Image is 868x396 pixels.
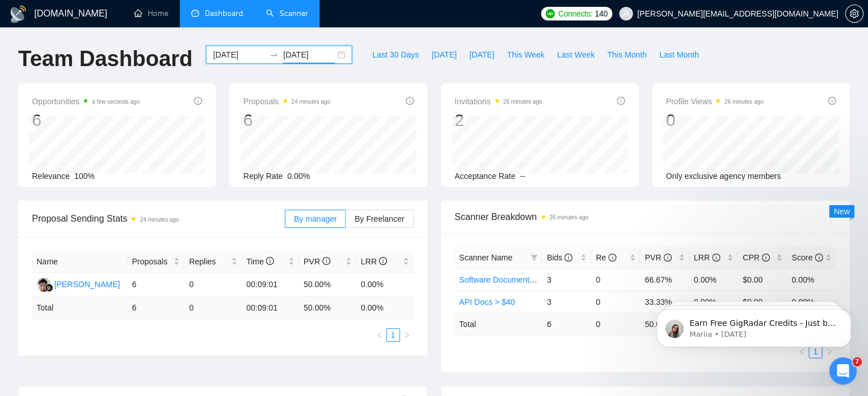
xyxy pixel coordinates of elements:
span: By manager [294,214,337,223]
time: 26 minutes ago [724,99,763,105]
span: filter [531,254,538,261]
span: Only exclusive agency members [666,172,781,181]
span: Bids [547,253,572,262]
button: Last Week [551,46,601,64]
span: Opportunities [32,95,140,108]
td: 6 [542,313,591,335]
span: Proposals [243,95,330,108]
span: Last Week [557,48,595,61]
div: 6 [32,109,140,131]
a: searchScanner [266,9,308,18]
span: This Month [607,48,647,61]
span: right [403,332,410,338]
li: Previous Page [373,328,386,342]
li: 1 [386,328,400,342]
td: 0 [591,313,640,335]
span: Last 30 Days [372,48,419,61]
a: homeHome [134,9,168,18]
span: info-circle [406,97,414,105]
td: Total [32,297,127,319]
span: Profile Views [666,95,764,108]
td: 00:09:01 [242,297,299,319]
button: setting [845,5,863,23]
input: Start date [213,48,265,61]
button: This Week [500,46,551,64]
span: Acceptance Rate [455,172,516,181]
a: RP[PERSON_NAME] [37,279,120,288]
span: PVR [645,253,672,262]
a: API Docs > $40 [459,297,515,307]
div: 2 [455,109,542,131]
button: [DATE] [425,46,463,64]
span: Connects: [558,7,592,20]
span: 7 [853,357,862,366]
span: to [269,50,278,59]
span: Scanner Breakdown [455,210,837,224]
time: 24 minutes ago [292,99,330,105]
button: Last 30 Days [366,46,425,64]
span: Proposal Sending Stats [32,211,285,226]
span: New [834,207,850,216]
button: [DATE] [463,46,500,64]
img: gigradar-bm.png [45,284,53,292]
span: Invitations [455,95,542,108]
span: info-circle [608,254,616,262]
span: Scanner Name [459,253,512,262]
td: 0 [591,291,640,313]
span: info-circle [712,254,720,262]
td: 0.00% [689,268,738,291]
td: 0.00% [356,273,413,297]
time: a few seconds ago [92,99,139,105]
td: 50.00 % [299,297,356,319]
button: left [373,328,386,342]
span: 140 [595,7,607,20]
span: Time [247,257,274,266]
span: [DATE] [431,48,457,61]
span: -- [520,172,525,181]
td: $0.00 [738,268,787,291]
span: filter [528,249,540,266]
span: dashboard [191,9,199,17]
span: info-circle [266,257,274,265]
time: 26 minutes ago [503,99,542,105]
iframe: Intercom live chat [829,357,857,385]
td: 00:09:01 [242,273,299,297]
button: Last Month [653,46,705,64]
span: setting [846,9,863,18]
td: 0 [184,297,241,319]
span: Reply Rate [243,172,282,181]
span: Replies [189,255,228,268]
td: 3 [542,268,591,291]
button: This Month [601,46,653,64]
time: 26 minutes ago [550,214,588,221]
td: Total [455,313,543,335]
th: Name [32,251,127,273]
span: info-circle [815,254,823,262]
th: Proposals [127,251,184,273]
span: LRR [361,257,387,266]
img: upwork-logo.png [546,9,555,18]
span: Proposals [132,255,171,268]
a: setting [845,9,863,18]
td: 6 [127,273,184,297]
td: 0 [184,273,241,297]
td: 66.67% [640,268,689,291]
td: 6 [127,297,184,319]
h1: Team Dashboard [18,46,192,72]
td: 50.00% [299,273,356,297]
span: CPR [742,253,769,262]
span: info-circle [617,97,625,105]
span: swap-right [269,50,278,59]
span: info-circle [379,257,387,265]
div: 6 [243,109,330,131]
td: 0 [591,268,640,291]
span: This Week [507,48,544,61]
time: 24 minutes ago [140,217,179,223]
span: info-circle [664,254,672,262]
span: Last Month [659,48,699,61]
img: RP [37,277,51,292]
td: 0.00 % [356,297,413,319]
